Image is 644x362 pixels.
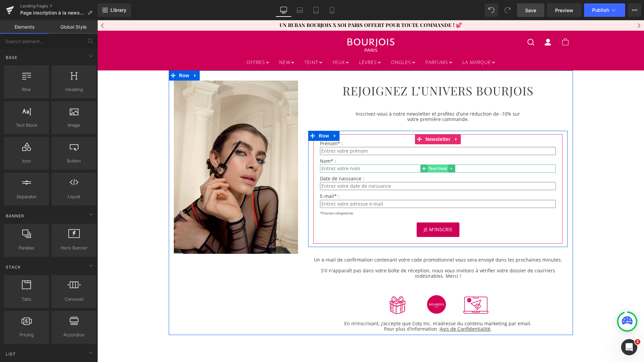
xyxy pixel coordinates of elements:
[202,34,230,50] a: TEINT
[355,114,363,124] a: Expand / Collapse
[223,127,458,135] input: Entrez votre prénom
[308,3,324,17] a: Tablet
[216,237,465,242] p: Un e-mail de confirmation contenant votre code promotionnel vous sera envoyé dans les prochaines ...
[216,64,465,77] h1: REJOIGNEZ L’UNIVERS BOURJOIS
[276,3,292,17] a: Desktop
[250,17,297,32] img: Bourjois
[98,3,131,17] a: New Library
[6,122,47,129] span: Text Block
[20,3,98,9] a: Landing Pages
[6,244,47,251] span: Parallax
[110,7,126,13] span: Library
[54,86,94,93] span: Heading
[49,20,98,34] a: Global Style
[5,264,22,270] span: Stack
[6,193,47,200] span: Separator
[289,34,323,50] a: ONGLES
[547,3,581,17] a: Preview
[584,3,625,17] button: Publish
[351,144,358,152] a: Expand / Collapse
[211,306,470,311] p: Pour plus d’information : .
[182,1,365,8] a: Un ruban Bourjois x Soi Paris offert pour toute commande ! 💕
[223,156,458,161] p: Date de naissance :
[257,34,289,50] a: LÈVRES
[223,121,458,126] p: Prénom* :
[54,244,94,251] span: Hero Banner
[216,96,465,102] p: votre première commande.
[220,111,233,121] span: Row
[54,331,94,338] span: Accordion
[6,331,47,338] span: Pricing
[621,339,637,355] iframe: Intercom live chat
[216,91,465,96] p: Inscrivez-vous à notre newsletter et profitez d’une réduction de -10% sur
[5,213,25,219] span: Banner
[54,157,94,164] span: Button
[223,190,256,195] i: *Champs obligatoires
[6,296,47,303] span: Tabs
[5,54,18,61] span: Base
[5,351,17,357] span: List
[223,180,458,188] input: Entrez votre adresse e-mail
[485,3,498,17] button: Undo
[319,202,362,217] button: Je m'inscris
[343,305,393,312] a: Avis de Confidentialité
[501,3,514,17] button: Redo
[76,60,201,234] img: Femme appliquant un mascara longue tenue Bourjois
[54,193,94,200] span: Liquid
[330,144,351,152] span: Text Field
[211,301,470,306] p: En m’inscrivant, j’accepte que Coty Inc. m’adresse du contenu marketing par email.
[635,339,640,344] span: 2
[216,248,465,259] p: S'il n'apparaît pas dans votre boîte de réception, nous vous invitons à vérifier votre dossier de...
[327,114,355,124] span: Newsletter
[6,157,47,164] span: Icon
[323,34,360,50] a: PARFUMS
[94,50,102,60] a: Expand / Collapse
[233,111,242,121] a: Expand / Collapse
[324,3,340,17] a: Mobile
[592,7,609,13] span: Publish
[525,7,536,14] span: Save
[54,122,94,129] span: Image
[628,3,641,17] button: More
[360,34,403,50] a: LA MARQUE
[292,3,308,17] a: Laptop
[6,86,47,93] span: Row
[223,173,458,179] p: E-mail* :
[80,50,94,60] span: Row
[177,34,202,50] a: NEW
[223,138,458,144] p: Nom* :
[54,296,94,303] span: Carousel
[20,10,85,16] span: Page inscription à la newsletter
[144,34,177,50] a: OFFRES
[230,34,257,50] a: YEUX
[555,7,573,14] span: Preview
[223,162,458,170] input: Entrez votre date de naissance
